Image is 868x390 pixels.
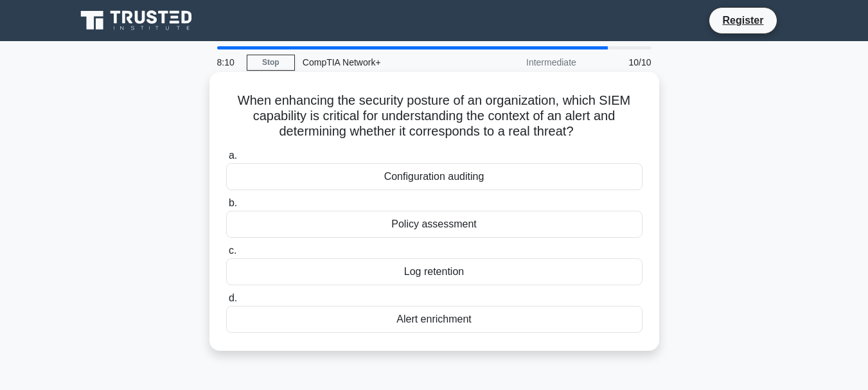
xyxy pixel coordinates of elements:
[209,49,247,75] div: 8:10
[584,49,659,75] div: 10/10
[229,245,236,256] span: c.
[229,150,237,161] span: a.
[226,306,642,333] div: Alert enrichment
[714,12,771,28] a: Register
[229,292,237,303] span: d.
[226,258,642,285] div: Log retention
[226,163,642,190] div: Configuration auditing
[225,93,644,140] h5: When enhancing the security posture of an organization, which SIEM capability is critical for und...
[226,211,642,238] div: Policy assessment
[247,55,295,71] a: Stop
[229,197,237,208] span: b.
[472,49,584,75] div: Intermediate
[295,49,472,75] div: CompTIA Network+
